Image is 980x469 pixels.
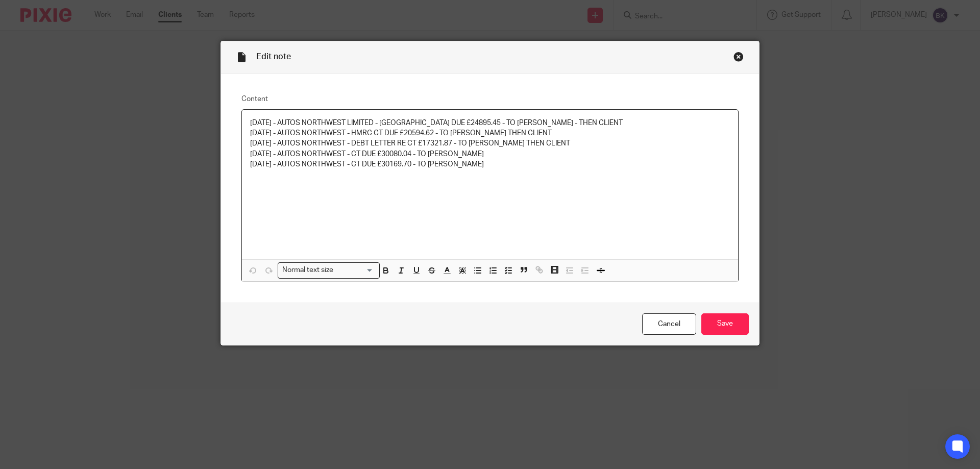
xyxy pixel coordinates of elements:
p: [DATE] - AUTOS NORTHWEST - CT DUE £30169.70 - TO [PERSON_NAME] [250,159,730,169]
p: [DATE] - AUTOS NORTHWEST - CT DUE £30080.04 - TO [PERSON_NAME] [250,149,730,159]
input: Search for option [337,265,374,276]
span: Edit note [256,53,291,61]
div: Search for option [278,262,380,278]
input: Save [701,313,749,335]
a: Cancel [642,313,696,335]
p: [DATE] - AUTOS NORTHWEST LIMITED - [GEOGRAPHIC_DATA] DUE £24895.45 - TO [PERSON_NAME] - THEN CLIENT [250,118,730,128]
span: Normal text size [280,265,336,276]
p: [DATE] - AUTOS NORTHWEST - HMRC CT DUE £20594.62 - TO [PERSON_NAME] THEN CLIENT [250,128,730,138]
label: Content [241,94,739,104]
div: Close this dialog window [733,52,744,62]
p: [DATE] - AUTOS NORTHWEST - DEBT LETTER RE CT £17321.87 - TO [PERSON_NAME] THEN CLIENT [250,138,730,149]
